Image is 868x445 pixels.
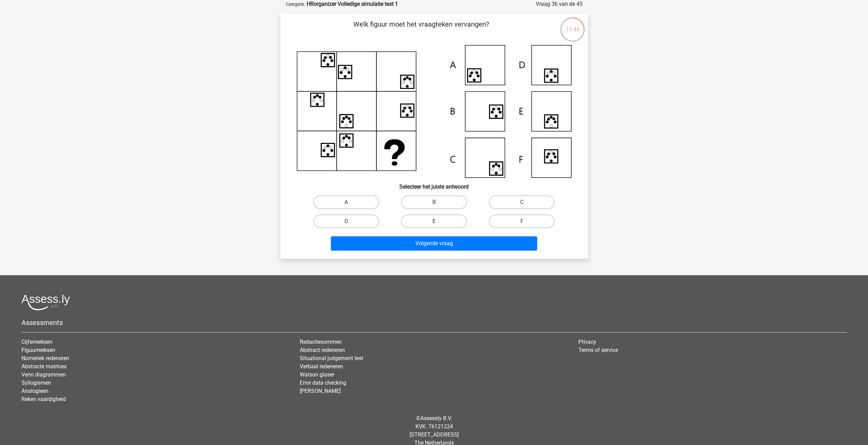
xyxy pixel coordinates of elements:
small: Categorie: [286,2,305,7]
a: Numeriek redeneren [21,355,69,361]
label: D [313,214,379,228]
h6: Selecteer het juiste antwoord [291,178,577,190]
label: A [313,195,379,209]
label: C [489,195,555,209]
a: Syllogismen [21,380,51,386]
a: Terms of service [578,347,618,353]
a: Figuurreeksen [21,347,55,353]
p: Welk figuur moet het vraagteken vervangen? [291,19,551,40]
a: Venn diagrammen [21,371,66,378]
div: 11:44 [560,17,585,34]
a: [PERSON_NAME] [300,388,341,394]
a: Abstracte matrices [21,363,67,370]
a: Situational judgement test [300,355,363,361]
a: Assessly B.V. [421,415,452,421]
a: Abstract redeneren [300,347,345,353]
label: B [401,195,467,209]
a: Redactiesommen [300,339,342,345]
a: Analogieen [21,388,48,394]
h5: Assessments [21,318,847,327]
a: Watson glaser [300,371,334,378]
a: Reken vaardigheid [21,396,66,402]
a: Verbaal redeneren [300,363,343,370]
img: Assessly logo [21,294,70,310]
a: Privacy [578,339,596,345]
a: Cijferreeksen [21,339,53,345]
label: F [489,214,555,228]
button: Volgende vraag [331,236,537,251]
label: E [401,214,467,228]
a: Error data checking [300,380,346,386]
strong: HRorganizer Volledige simulatie test 1 [307,1,398,7]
